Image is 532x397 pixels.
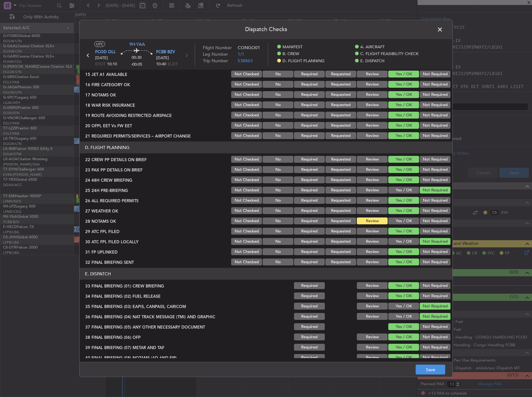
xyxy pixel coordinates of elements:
button: Yes / OK [388,101,419,108]
button: Not Required [420,197,450,204]
button: Yes / OK [388,259,419,265]
button: Yes / OK [388,122,419,129]
button: Not Required [420,323,450,330]
button: Yes / OK [388,217,419,224]
button: Yes / OK [388,187,419,194]
button: Not Required [420,122,450,129]
button: Not Required [420,217,450,224]
button: Not Required [420,101,450,108]
button: Yes / OK [388,313,419,320]
button: Not Required [420,303,450,310]
button: Not Required [420,156,450,163]
button: Yes / OK [388,334,419,340]
button: Yes / OK [388,71,419,77]
button: Yes / OK [388,248,419,255]
button: Not Required [420,71,450,77]
button: Not Required [420,238,450,245]
button: Not Required [420,313,450,320]
button: Yes / OK [388,228,419,235]
span: C. FLIGHT FEASIBILITY CHECK [360,51,418,57]
header: Dispatch Checks [80,20,452,39]
button: Yes / OK [388,197,419,204]
button: Yes / OK [388,166,419,173]
button: Yes / OK [388,132,419,139]
button: Not Required [420,292,450,299]
button: Yes / OK [388,91,419,98]
button: Not Required [420,334,450,340]
button: Not Required [420,248,450,255]
button: Yes / OK [388,207,419,214]
button: Not Required [420,259,450,265]
button: Not Required [420,176,450,183]
button: Not Required [420,91,450,98]
button: Yes / OK [388,112,419,119]
button: Not Required [420,282,450,289]
button: Not Required [420,132,450,139]
button: Not Required [420,187,450,194]
button: Yes / OK [388,292,419,299]
button: Yes / OK [388,156,419,163]
button: Yes / OK [388,323,419,330]
button: Yes / OK [388,81,419,88]
button: Not Required [420,228,450,235]
button: Yes / OK [388,354,419,361]
button: Yes / OK [388,176,419,183]
button: Not Required [420,81,450,88]
button: Not Required [420,112,450,119]
button: Yes / OK [388,282,419,289]
button: Yes / OK [388,238,419,245]
button: Not Required [420,344,450,351]
button: Yes / OK [388,303,419,310]
button: Save [416,365,445,375]
button: Not Required [420,207,450,214]
button: Not Required [420,166,450,173]
button: Yes / OK [388,344,419,351]
button: Not Required [420,354,450,361]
